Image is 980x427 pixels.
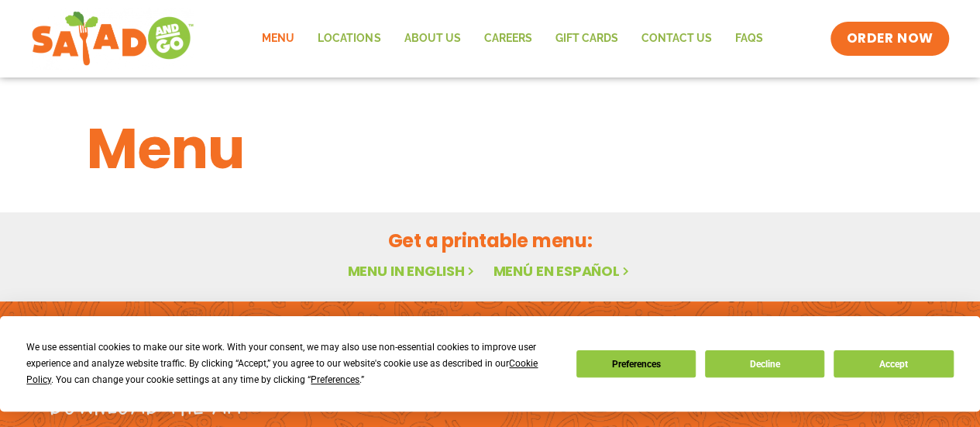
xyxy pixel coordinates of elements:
span: ORDER NOW [846,29,933,48]
a: FAQs [723,21,774,57]
button: Preferences [576,350,696,377]
a: About Us [392,21,472,57]
a: Contact Us [629,21,723,57]
div: We use essential cookies to make our site work. With your consent, we may also use non-essential ... [26,339,557,388]
h2: Download the app [49,381,246,425]
button: Accept [834,350,953,377]
a: Menú en español [493,261,632,281]
h1: Menu [87,107,894,191]
a: Menu [250,21,306,57]
a: Menu in English [347,261,477,281]
h2: Get a printable menu: [87,227,894,254]
span: Preferences [311,374,359,385]
nav: Menu [250,21,774,57]
img: new-SAG-logo-768×292 [31,8,194,70]
a: Locations [306,21,392,57]
a: ORDER NOW [830,22,948,56]
a: Careers [472,21,543,57]
button: Decline [705,350,824,377]
a: GIFT CARDS [543,21,629,57]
